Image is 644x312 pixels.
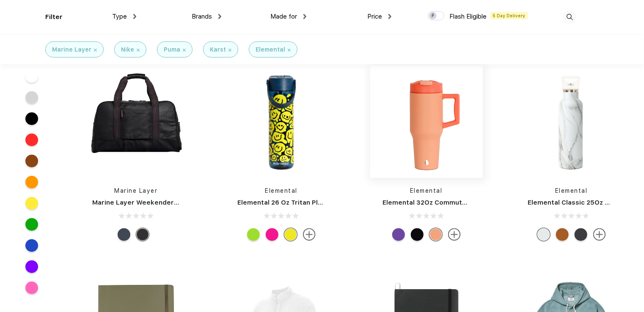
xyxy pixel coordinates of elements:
span: 5 Day Delivery [490,12,528,19]
div: Navy [118,228,130,241]
img: more.svg [593,228,606,241]
span: Type [112,13,127,20]
span: Price [367,13,382,20]
a: Elemental 32Oz Commuter Tumbler [383,199,498,206]
div: Smiley Melt [284,228,297,241]
div: Marine Layer [52,45,91,54]
img: func=resize&h=266 [515,65,628,178]
img: more.svg [303,228,316,241]
div: Phantom [136,228,149,241]
img: dropdown.png [388,14,391,19]
a: Marine Layer [115,187,158,194]
img: more.svg [448,228,461,241]
a: Marine Layer Weekender Bag [93,199,188,206]
img: filter_cancel.svg [288,49,291,52]
div: Karst [210,45,226,54]
img: func=resize&h=266 [80,66,193,178]
img: filter_cancel.svg [228,49,231,52]
span: Made for [270,13,297,20]
img: func=resize&h=266 [370,66,483,178]
div: White Marble [537,228,550,241]
div: Peach Sunrise [429,228,442,241]
img: dropdown.png [218,14,221,19]
img: func=resize&h=266 [225,66,338,178]
div: Nike [121,45,134,54]
div: Filter [45,12,63,22]
a: Elemental [410,187,443,194]
a: Elemental [265,187,297,194]
div: Key lime [247,228,260,241]
a: Elemental 26 Oz Tritan Plastic Water Bottle [238,199,378,206]
div: Purple [392,228,405,241]
img: desktop_search.svg [563,10,577,24]
span: Flash Eligible [450,13,487,20]
span: Brands [192,13,212,20]
img: dropdown.png [303,14,306,19]
img: filter_cancel.svg [94,49,97,52]
div: Teak Wood [556,228,569,241]
div: Black Speckle [411,228,424,241]
img: filter_cancel.svg [183,49,186,52]
div: Elemental [256,45,285,54]
div: Puma [164,45,180,54]
img: filter_cancel.svg [137,49,140,52]
img: dropdown.png [133,14,136,19]
a: Elemental [555,187,588,194]
div: Matte Black [575,228,587,241]
div: Hot pink [266,228,278,241]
